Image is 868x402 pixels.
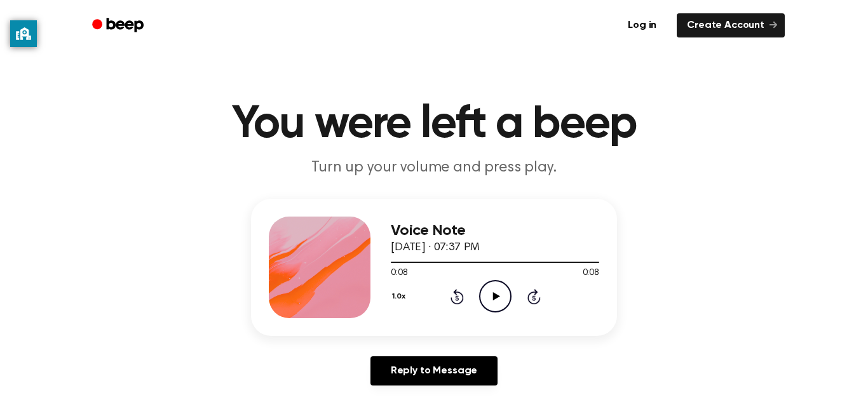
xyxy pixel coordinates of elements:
a: Beep [83,13,155,38]
span: 0:08 [583,267,599,280]
button: 1.0x [391,286,410,307]
h1: You were left a beep [109,102,759,147]
span: 0:08 [391,267,407,280]
a: Reply to Message [370,356,498,385]
a: Log in [615,11,669,40]
p: Turn up your volume and press play. [190,157,678,178]
h3: Voice Note [391,222,599,239]
span: [DATE] · 07:37 PM [391,242,480,253]
a: Create Account [677,13,785,37]
button: privacy banner [10,20,37,47]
